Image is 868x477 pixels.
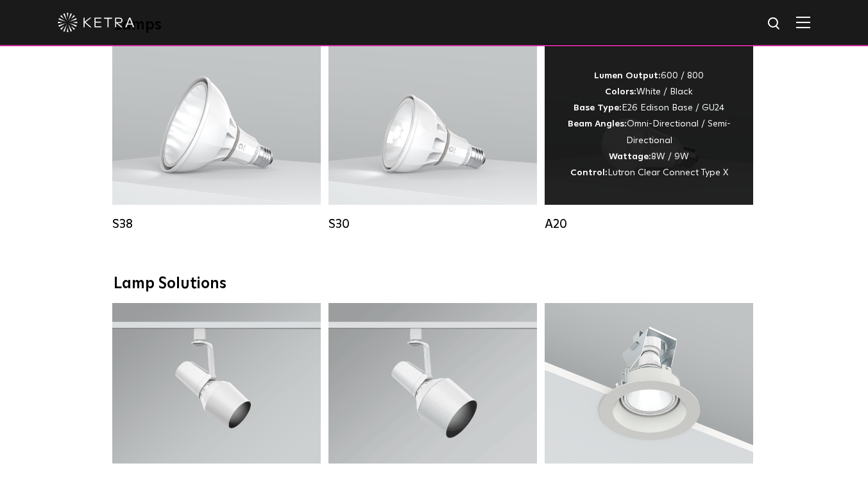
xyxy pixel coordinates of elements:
[594,71,661,80] strong: Lumen Output:
[570,168,608,177] strong: Control:
[564,68,734,181] div: 600 / 800 White / Black E26 Edison Base / GU24 Omni-Directional / Semi-Directional 8W / 9W
[58,13,135,32] img: ketra-logo-2019-white
[568,119,627,128] strong: Beam Angles:
[328,44,537,232] a: S30 Lumen Output:1100Colors:White / BlackBase Type:E26 Edison Base / GU24Beam Angles:15° / 25° / ...
[112,44,321,232] a: S38 Lumen Output:1100Colors:White / BlackBase Type:E26 Edison Base / GU24Beam Angles:10° / 25° / ...
[574,103,622,112] strong: Base Type:
[114,275,755,293] div: Lamp Solutions
[609,152,651,161] strong: Wattage:
[796,16,810,28] img: Hamburger%20Nav.svg
[112,216,321,232] div: S38
[605,87,636,96] strong: Colors:
[545,216,753,232] div: A20
[608,168,728,177] span: Lutron Clear Connect Type X
[545,44,753,232] a: A20 Lumen Output:600 / 800Colors:White / BlackBase Type:E26 Edison Base / GU24Beam Angles:Omni-Di...
[767,16,783,32] img: search icon
[328,216,537,232] div: S30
